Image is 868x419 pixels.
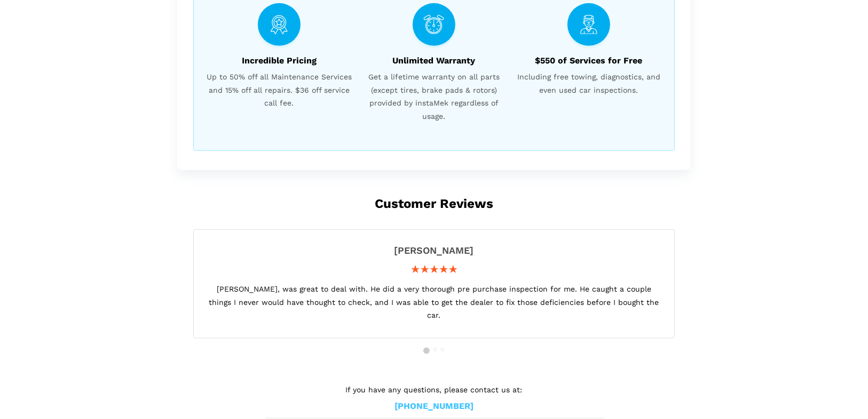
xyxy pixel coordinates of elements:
span: [PERSON_NAME] [204,246,664,255]
a: [PHONE_NUMBER] [394,401,474,412]
span: Up to 50% off all Maintenance Services and 15% off all repairs. $36 off service call fee. [204,70,354,110]
h6: $550 of Services for Free [514,56,664,66]
h2: customer reviews [193,197,675,211]
h6: Unlimited Warranty [359,56,509,66]
h6: Incredible Pricing [204,56,354,66]
p: If you have any questions, please contact us at: [266,384,602,396]
p: [PERSON_NAME], was great to deal with. He did a very thorough pre purchase inspection for me. He ... [204,283,664,322]
span: Including free towing, diagnostics, and even used car inspections. [514,70,664,96]
span: Get a lifetime warranty on all parts (except tires, brake pads & rotors) provided by instaMek reg... [359,70,509,123]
